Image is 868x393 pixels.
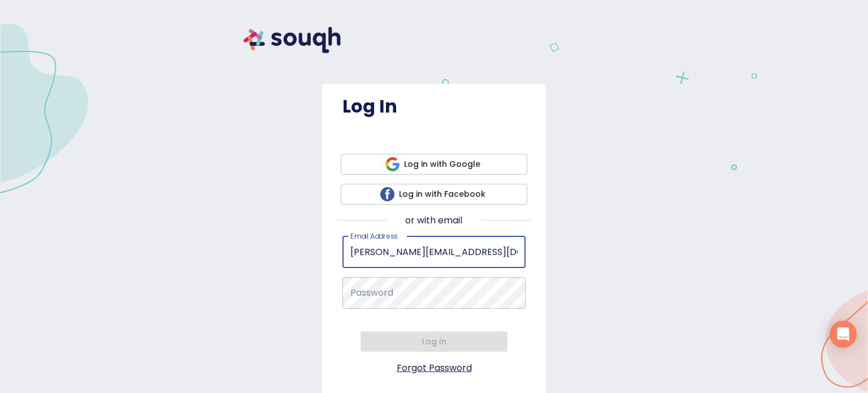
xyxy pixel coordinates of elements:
[397,361,472,375] a: Forgot Password
[350,157,518,171] span: Log in with Google
[341,154,527,175] button: google iconLog in with Google
[405,214,462,227] p: or with email
[350,187,518,201] span: Log in with Facebook
[342,95,526,118] h4: Log In
[231,14,354,66] img: souqh logo
[341,184,527,205] button: facebook iconLog in with Facebook
[830,321,857,348] div: Open Intercom Messenger
[385,157,400,171] img: google icon
[380,187,394,201] img: facebook icon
